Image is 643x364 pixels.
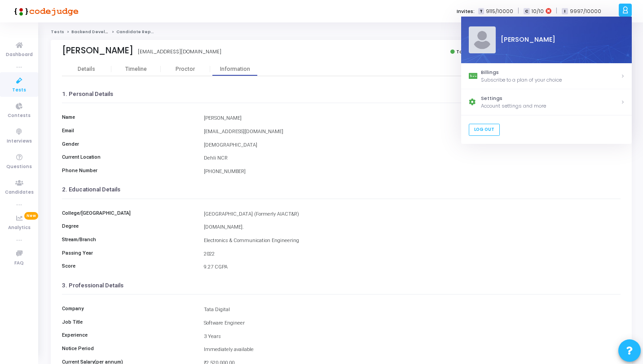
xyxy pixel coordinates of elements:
[6,163,32,171] span: Questions
[8,112,31,120] span: Contests
[481,95,621,103] div: Settings
[199,211,625,218] div: [GEOGRAPHIC_DATA] (Formerly AIACT&R)
[57,141,199,147] h6: Gender
[199,251,625,258] div: 2022
[57,128,199,134] h6: Email
[5,189,34,196] span: Candidates
[78,66,95,73] div: Details
[51,29,632,35] nav: breadcrumb
[556,6,557,16] span: |
[57,306,199,312] h6: Company
[468,124,499,136] a: Log Out
[14,260,24,267] span: FAQ
[24,212,38,220] span: New
[478,8,484,15] span: T
[11,2,79,20] img: logo
[457,8,475,15] label: Invites:
[524,8,529,15] span: C
[562,8,568,15] span: I
[57,319,199,325] h6: Job Title
[138,48,221,56] div: [EMAIL_ADDRESS][DOMAIN_NAME]
[62,282,621,289] h3: 3. Professional Details
[486,8,513,15] span: 9115/10000
[199,142,625,149] div: [DEMOGRAPHIC_DATA]
[57,210,199,216] h6: College/[GEOGRAPHIC_DATA]
[199,128,625,136] div: [EMAIL_ADDRESS][DOMAIN_NAME]
[57,263,199,269] h6: Score
[57,114,199,120] h6: Name
[57,237,199,243] h6: Stream/Branch
[199,333,625,341] div: 3 Years
[57,346,199,351] h6: Notice Period
[62,45,133,56] div: [PERSON_NAME]
[570,8,601,15] span: 9997/10000
[461,63,632,89] a: BillingsSubscribe to a plan of your choice
[199,346,625,354] div: Immediately available
[8,224,31,232] span: Analytics
[57,154,199,160] h6: Current Location
[210,66,260,73] div: Information
[456,48,493,55] span: Top Performer
[199,224,625,231] div: [DOMAIN_NAME].
[71,29,148,35] a: Backend Developer Assessment 1
[199,306,625,314] div: Tata Digital
[125,66,147,73] div: Timeline
[57,250,199,256] h6: Passing Year
[199,168,625,176] div: [PHONE_NUMBER]
[481,102,621,110] div: Account settings and more
[199,237,625,245] div: Electronics & Communication Engineering
[57,223,199,229] h6: Degree
[57,332,199,338] h6: Experience
[62,91,621,98] h3: 1. Personal Details
[12,87,26,94] span: Tests
[199,264,625,271] div: 9.27 CGPA
[532,8,544,15] span: 10/10
[161,66,210,73] div: Proctor
[199,115,625,122] div: [PERSON_NAME]
[51,29,64,35] a: Tests
[6,51,33,59] span: Dashboard
[62,186,621,193] h3: 2. Educational Details
[481,69,621,76] div: Billings
[495,35,624,45] div: [PERSON_NAME]
[57,168,199,173] h6: Phone Number
[116,29,158,35] span: Candidate Report
[199,320,625,327] div: Software Engineer
[468,26,495,53] img: Profile Picture
[461,89,632,115] a: SettingsAccount settings and more
[481,76,621,84] div: Subscribe to a plan of your choice
[518,6,519,16] span: |
[7,138,32,145] span: Interviews
[199,155,625,162] div: Dehli NCR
